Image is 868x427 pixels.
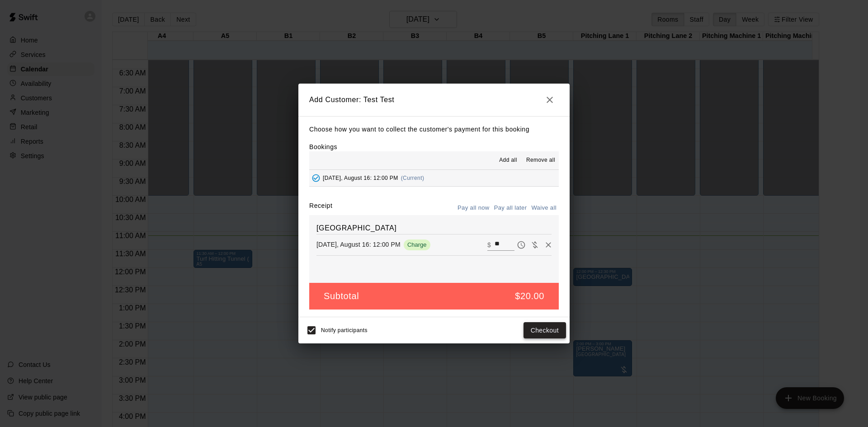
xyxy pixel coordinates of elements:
button: Checkout [524,322,566,339]
span: Add all [499,156,517,165]
span: Notify participants [321,327,368,333]
button: Pay all later [492,201,529,215]
button: Added - Collect Payment [309,171,323,185]
p: $ [487,240,491,249]
button: Remove all [523,153,559,168]
h2: Add Customer: Test Test [298,84,570,116]
span: Remove all [526,156,555,165]
button: Remove [542,238,555,252]
span: Pay later [514,240,528,248]
h6: [GEOGRAPHIC_DATA] [316,222,552,234]
h5: $20.00 [515,290,544,302]
button: Add all [494,153,523,168]
span: Waive payment [528,240,542,248]
h5: Subtotal [324,290,359,302]
span: Charge [404,241,430,248]
label: Receipt [309,201,332,215]
button: Pay all now [455,201,492,215]
label: Bookings [309,143,337,150]
p: [DATE], August 16: 12:00 PM [316,240,401,249]
p: Choose how you want to collect the customer's payment for this booking [309,124,559,135]
span: (Current) [401,175,425,181]
button: Waive all [529,201,559,215]
span: [DATE], August 16: 12:00 PM [323,175,398,181]
button: Added - Collect Payment[DATE], August 16: 12:00 PM(Current) [309,170,559,187]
